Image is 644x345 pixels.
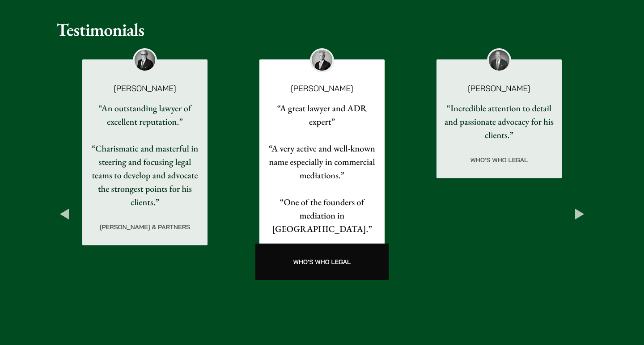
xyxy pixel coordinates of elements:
[259,244,385,280] div: Who’s Who Legal
[267,195,377,236] p: “One of the founders of mediation in [GEOGRAPHIC_DATA].”
[82,209,208,245] div: [PERSON_NAME] & Partners
[89,101,200,128] p: “An outstanding lawyer of excellent reputation.”
[274,84,370,93] p: [PERSON_NAME]
[89,142,200,209] p: “Charismatic and masterful in steering and focusing legal teams to develop and advocate the stron...
[572,206,588,222] button: Next
[267,142,377,182] p: “A very active and well-known name especially in commercial mediations.”
[444,101,555,142] p: “Incredible attention to detail and passionate advocacy for his clients.”
[267,101,377,128] p: “A great lawyer and ADR expert”
[451,84,547,93] p: [PERSON_NAME]
[97,84,193,93] p: [PERSON_NAME]
[436,142,562,178] div: Who’s Who Legal
[56,206,72,222] button: Previous
[56,19,588,40] h2: Testimonials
